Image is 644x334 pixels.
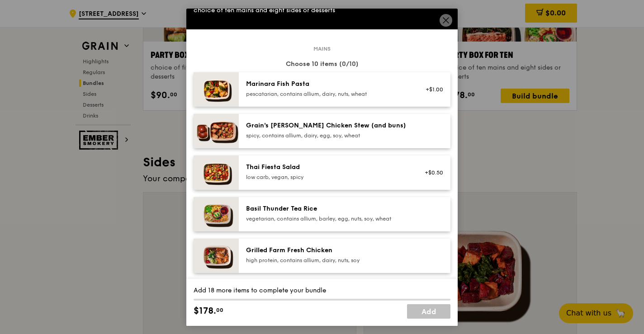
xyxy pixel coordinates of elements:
div: Basil Thunder Tea Rice [246,204,408,213]
div: +$1.00 [419,85,443,93]
img: daily_normal_Grains-Curry-Chicken-Stew-HORZ.jpg [194,113,239,148]
img: daily_normal_HORZ-Grilled-Farm-Fresh-Chicken.jpg [194,238,239,273]
div: Thai Fiesta Salad [246,162,408,171]
span: 00 [216,306,223,314]
span: $178. [194,304,216,318]
img: daily_normal_Thai_Fiesta_Salad__Horizontal_.jpg [194,155,239,189]
div: vegetarian, contains allium, barley, egg, nuts, soy, wheat [246,215,408,222]
div: Choose 10 items (0/10) [194,59,450,68]
span: Mains [310,45,334,52]
div: Grain's [PERSON_NAME] Chicken Stew (and buns) [246,121,408,130]
div: high protein, contains allium, dairy, nuts, soy [246,256,408,263]
div: choice of ten mains and eight sides or desserts [194,5,450,14]
img: daily_normal_HORZ-Basil-Thunder-Tea-Rice.jpg [194,197,239,231]
div: pescatarian, contains allium, dairy, nuts, wheat [246,90,408,97]
div: +$0.50 [419,169,443,176]
div: spicy, contains allium, dairy, egg, soy, wheat [246,132,408,139]
a: Add [407,304,450,319]
img: daily_normal_Marinara_Fish_Pasta__Horizontal_.jpg [194,72,239,106]
div: Add 18 more items to complete your bundle [194,286,450,295]
div: Grilled Farm Fresh Chicken [246,245,408,254]
div: low carb, vegan, spicy [246,173,408,180]
div: Marinara Fish Pasta [246,79,408,88]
